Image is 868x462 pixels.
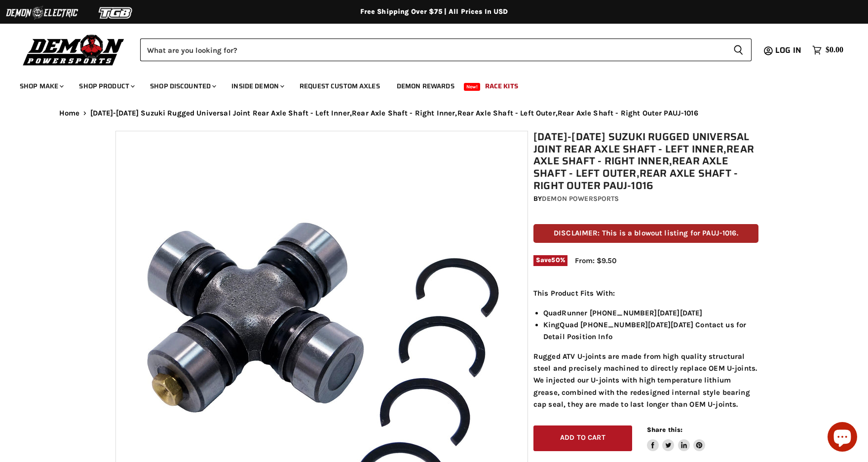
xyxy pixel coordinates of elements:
a: Shop Discounted [143,76,222,96]
h1: [DATE]-[DATE] Suzuki Rugged Universal Joint Rear Axle Shaft - Left Inner,Rear Axle Shaft - Right ... [533,131,758,192]
span: Share this: [647,426,682,433]
p: This Product Fits With: [533,287,758,299]
span: Log in [775,44,801,56]
span: 50 [551,256,560,264]
img: TGB Logo 2 [79,3,153,22]
a: Request Custom Axles [292,76,387,96]
button: Search [725,38,752,61]
span: $0.00 [826,45,843,55]
div: by [533,193,758,204]
li: KingQuad [PHONE_NUMBER][DATE][DATE] Contact us for Detail Position Info [543,319,758,343]
nav: Breadcrumbs [39,109,829,117]
a: $0.00 [807,43,848,57]
a: Log in [771,46,807,55]
aside: Share this: [647,425,706,452]
a: Inside Demon [224,76,290,96]
span: Save % [533,255,567,266]
img: Demon Powersports [20,32,128,67]
button: Add to cart [533,425,632,452]
ul: Main menu [12,72,841,96]
li: QuadRunner [PHONE_NUMBER][DATE][DATE] [543,307,758,319]
div: Rugged ATV U-joints are made from high quality structural steel and precisely machined to directl... [533,287,758,410]
span: Add to cart [560,433,605,442]
div: Free Shipping Over $75 | All Prices In USD [39,7,829,16]
a: Demon Rewards [389,76,462,96]
p: DISCLAIMER: This is a blowout listing for PAUJ-1016. [533,224,758,242]
span: From: $9.50 [575,256,616,265]
a: Shop Product [72,76,141,96]
img: Demon Electric Logo 2 [5,3,79,22]
inbox-online-store-chat: Shopify online store chat [825,422,860,454]
span: New! [464,83,481,91]
a: Race Kits [478,76,526,96]
span: [DATE]-[DATE] Suzuki Rugged Universal Joint Rear Axle Shaft - Left Inner,Rear Axle Shaft - Right ... [90,109,698,117]
a: Home [59,109,80,117]
form: Product [140,38,752,61]
a: Demon Powersports [542,194,619,203]
input: Search [140,38,725,61]
a: Shop Make [12,76,70,96]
